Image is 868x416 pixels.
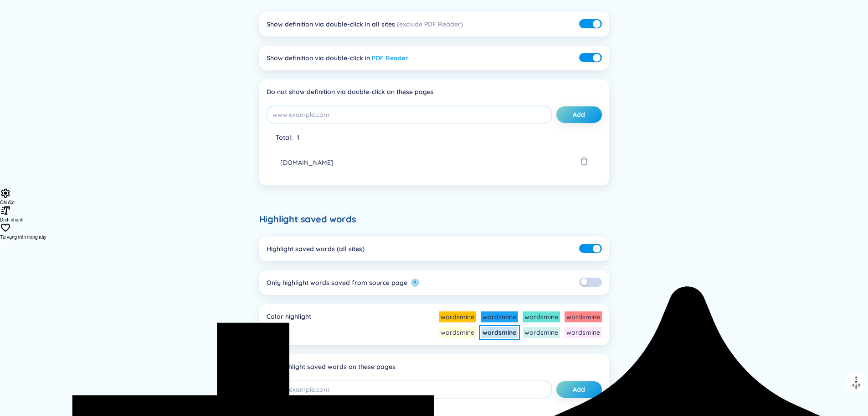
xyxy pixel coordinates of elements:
[267,106,552,123] input: www.example.com
[267,19,463,29] div: Show definition via double-click in all sites
[280,158,334,168] span: [DOMAIN_NAME]
[556,106,602,123] button: Add
[849,376,863,390] img: to top
[580,156,588,169] span: delete
[573,110,585,119] span: Add
[372,54,408,62] a: PDF Reader
[397,20,463,28] span: (exclude PDF Reader)
[276,133,293,142] span: Total :
[267,87,602,97] div: Do not show definition via double-click on these pages
[297,133,299,142] span: 1
[267,53,408,63] div: Show definition via double-click in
